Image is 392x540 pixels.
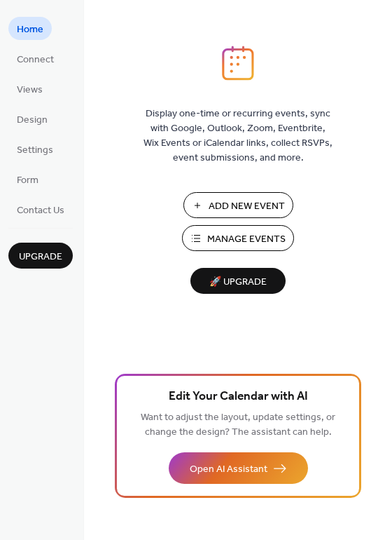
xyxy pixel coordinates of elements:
[17,143,53,158] span: Settings
[199,273,277,292] span: 🚀 Upgrade
[17,83,43,97] span: Views
[141,408,335,442] span: Want to adjust the layout, update settings, or change the design? The assistant can help.
[17,173,38,188] span: Form
[207,232,286,247] span: Manage Events
[190,462,267,477] span: Open AI Assistant
[169,387,308,407] span: Edit Your Calendar with AI
[8,47,62,70] a: Connect
[8,107,56,130] a: Design
[19,250,62,264] span: Upgrade
[8,17,52,40] a: Home
[8,137,62,161] a: Settings
[8,198,73,221] a: Contact Us
[8,168,47,191] a: Form
[182,225,294,251] button: Manage Events
[169,452,308,484] button: Open AI Assistant
[8,77,51,100] a: Views
[143,107,332,166] span: Display one-time or recurring events, sync with Google, Outlook, Zoom, Eventbrite, Wix Events or ...
[8,243,73,269] button: Upgrade
[222,46,254,81] img: logo_icon.svg
[17,53,54,67] span: Connect
[17,203,64,218] span: Contact Us
[17,113,48,128] span: Design
[17,22,43,37] span: Home
[183,192,293,218] button: Add New Event
[209,199,285,214] span: Add New Event
[190,268,286,294] button: 🚀 Upgrade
